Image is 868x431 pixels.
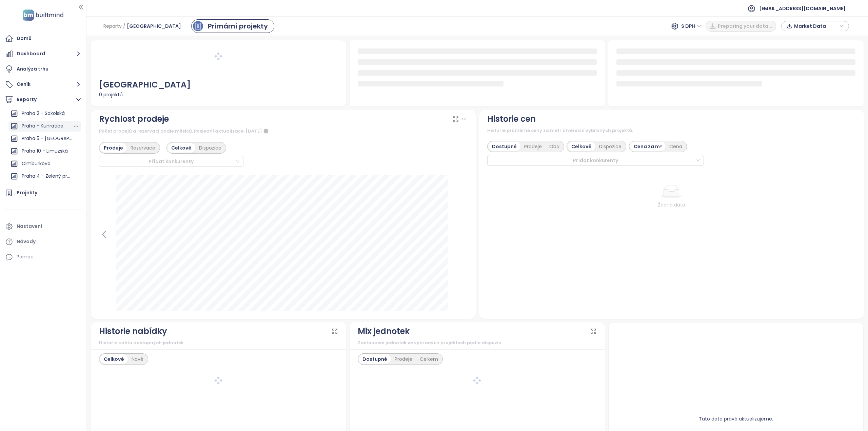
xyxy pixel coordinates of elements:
[507,201,836,209] div: Žádná data
[487,127,856,134] div: Historie průměrné ceny za metr čtvereční vybraných projektů.
[100,354,128,364] div: Celkově
[488,142,520,151] div: Dostupné
[99,339,338,346] div: Historie počtu dostupných jednotek.
[546,142,563,151] div: Oba
[22,122,63,130] div: Praha - Kunratice
[208,21,268,31] div: Primární projekty
[358,339,597,346] div: Zastoupení jednotek ve vybraných projektech podle dispozic.
[8,133,81,144] div: Praha 5 - [GEOGRAPHIC_DATA]
[681,21,702,31] span: S DPH
[358,325,410,338] div: Mix jednotek
[3,93,83,106] button: Reporty
[8,121,81,132] div: Praha - Kunratice
[416,354,442,364] div: Celkem
[359,354,391,364] div: Dostupné
[8,171,81,182] div: Praha 4 - Zelený pruh
[785,21,845,31] div: button
[195,143,225,153] div: Dispozice
[3,220,83,233] a: Nastavení
[8,108,81,119] div: Praha 2 - Sokolská
[794,21,838,31] span: Market Data
[706,21,776,32] button: Preparing your data...
[3,32,83,45] a: Domů
[99,113,169,125] div: Rychlost prodeje
[22,172,73,180] div: Praha 4 - Zelený pruh
[568,142,595,151] div: Celkově
[100,143,127,153] div: Prodeje
[3,235,83,249] a: Návody
[103,20,122,32] span: Reporty
[391,354,416,364] div: Prodeje
[595,142,625,151] div: Dispozice
[191,19,274,33] a: primary
[3,78,83,91] button: Ceník
[3,250,83,264] div: Pomoc
[8,146,81,157] div: Praha 10 - Limuzská
[8,158,81,169] div: Cimburkova
[167,143,195,153] div: Celkově
[17,237,36,246] div: Návody
[759,0,846,17] span: [EMAIL_ADDRESS][DOMAIN_NAME]
[127,143,159,153] div: Rezervace
[3,47,83,61] button: Dashboard
[22,159,51,168] div: Cimburkova
[630,142,666,151] div: Cena za m²
[17,253,34,261] div: Pomoc
[22,109,65,118] div: Praha 2 - Sokolská
[99,78,338,91] div: [GEOGRAPHIC_DATA]
[99,325,167,338] div: Historie nabídky
[123,20,125,32] span: /
[3,62,83,76] a: Analýza trhu
[17,189,37,197] div: Projekty
[128,354,147,364] div: Nové
[3,186,83,200] a: Projekty
[487,113,536,125] div: Historie cen
[99,127,468,135] div: Počet prodejů a rezervací podle měsíců. Poslední aktualizace: [DATE]
[666,142,686,151] div: Cena
[520,142,546,151] div: Prodeje
[22,147,68,155] div: Praha 10 - Limuzská
[17,222,42,231] div: Nastavení
[718,22,772,30] span: Preparing your data...
[21,8,65,22] img: logo
[22,134,73,143] div: Praha 5 - [GEOGRAPHIC_DATA]
[99,91,338,98] div: 0 projektů
[17,65,48,73] div: Analýza trhu
[17,34,32,43] div: Domů
[127,20,181,32] span: [GEOGRAPHIC_DATA]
